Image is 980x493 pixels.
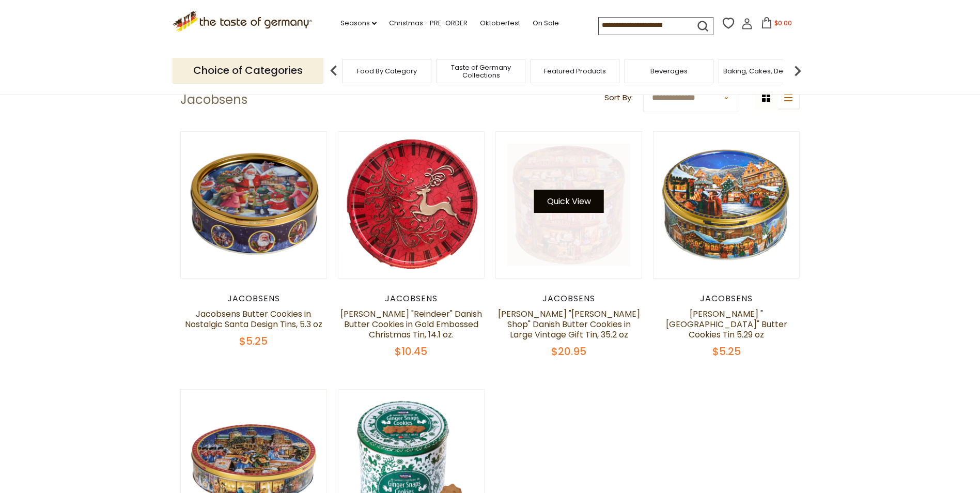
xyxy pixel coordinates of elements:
img: Jacobsens [654,132,800,278]
a: Christmas - PRE-ORDER [389,18,468,29]
a: [PERSON_NAME] "[PERSON_NAME] Shop" Danish Butter Cookies in Large Vintage Gift Tin, 35.2 oz [498,308,640,341]
div: Jacobsens [180,294,328,304]
span: $0.00 [774,19,792,27]
a: On Sale [533,18,559,29]
a: Taste of Germany Collections [440,64,522,79]
button: $0.00 [755,17,799,33]
span: $20.95 [551,344,586,359]
img: Jacobsens [338,132,485,278]
label: Sort By: [604,91,633,104]
h1: Jacobsens [180,92,247,107]
a: [PERSON_NAME] "Reindeer" Danish Butter Cookies in Gold Embossed Christmas Tin, 14.1 oz. [340,308,482,341]
a: Food By Category [357,67,417,75]
span: $5.25 [239,334,268,348]
span: $10.45 [395,344,427,359]
div: Jacobsens [495,294,643,304]
button: Quick View [534,190,604,213]
img: previous arrow [323,60,344,81]
img: Jacobsens [496,132,642,278]
a: Jacobsens Butter Cookies in Nostalgic Santa Design Tins, 5.3 oz [185,308,322,330]
a: Seasons [340,18,377,29]
a: [PERSON_NAME] "[GEOGRAPHIC_DATA]" Butter Cookies Tin 5.29 oz [666,308,787,341]
p: Choice of Categories [173,58,323,83]
img: next arrow [787,60,808,81]
div: Jacobsens [338,294,485,304]
img: Jacobsens [181,132,327,278]
a: Featured Products [544,67,606,75]
a: Baking, Cakes, Desserts [723,67,803,75]
a: Oktoberfest [480,18,520,29]
a: Beverages [650,67,688,75]
span: $5.25 [712,344,741,359]
div: Jacobsens [653,294,800,304]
